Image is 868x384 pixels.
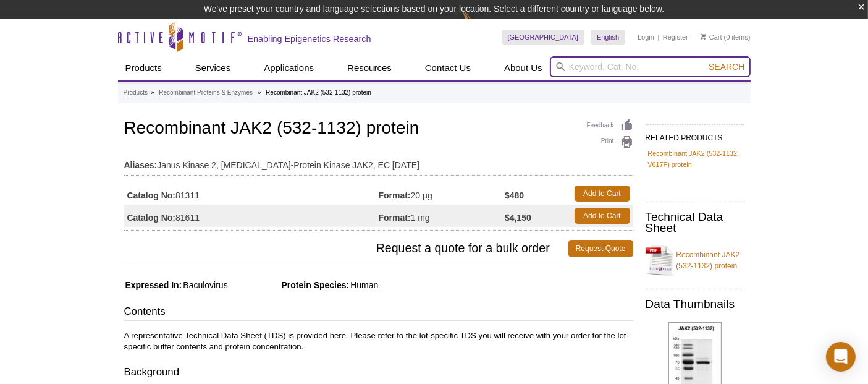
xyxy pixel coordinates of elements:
a: Resources [340,56,399,80]
strong: Aliases: [124,160,158,171]
a: Applications [256,56,321,80]
td: 20 µg [379,182,505,205]
td: 81611 [124,205,379,227]
div: Open Intercom Messenger [826,342,856,372]
a: Contact Us [418,56,478,80]
span: Human [349,280,378,290]
a: Recombinant Proteins & Enzymes [159,87,253,98]
a: About Us [497,56,550,80]
p: A representative Technical Data Sheet (TDS) is provided here. Please refer to the lot-specific TD... [124,330,633,352]
a: Login [638,33,654,41]
li: » [258,89,261,96]
button: Search [705,61,748,72]
h1: Recombinant JAK2 (532-1132) protein [124,119,633,140]
li: » [151,89,154,96]
a: Print [587,135,633,149]
h2: RELATED PRODUCTS [646,124,744,146]
strong: Catalog No: [127,212,176,223]
a: Request Quote [568,240,633,257]
a: Cart [701,33,722,41]
a: Recombinant JAK2 (532-1132, V617F) protein [648,148,742,170]
strong: Format: [379,190,411,201]
span: Request a quote for a bulk order [124,240,568,257]
h3: Background [124,365,633,382]
h2: Data Thumbnails [646,299,744,310]
span: Protein Species: [230,280,350,290]
li: | [658,30,660,45]
a: English [591,30,625,45]
strong: Format: [379,212,411,223]
h2: Enabling Epigenetics Research [248,33,371,45]
h3: Contents [124,304,633,322]
a: Add to Cart [575,208,630,224]
a: Register [663,33,688,41]
input: Keyword, Cat. No. [550,56,751,77]
h2: Technical Data Sheet [646,211,744,234]
a: Services [188,56,238,80]
a: Add to Cart [575,186,630,202]
strong: Catalog No: [127,190,176,201]
span: Search [709,62,744,72]
span: Baculovirus [182,280,227,290]
img: Your Cart [701,33,706,40]
a: [GEOGRAPHIC_DATA] [502,30,585,45]
img: Change Here [462,9,495,38]
td: Janus Kinase 2, [MEDICAL_DATA]-Protein Kinase JAK2, EC [DATE] [124,152,633,172]
td: 1 mg [379,205,505,227]
a: Products [118,56,169,80]
strong: $480 [505,190,524,201]
li: (0 items) [701,30,751,45]
strong: $4,150 [505,212,531,223]
a: Recombinant JAK2 (532-1132) protein [646,242,744,279]
a: Feedback [587,119,633,132]
span: Expressed In: [124,280,182,290]
li: Recombinant JAK2 (532-1132) protein [266,89,371,96]
td: 81311 [124,182,379,205]
a: Products [124,87,148,98]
